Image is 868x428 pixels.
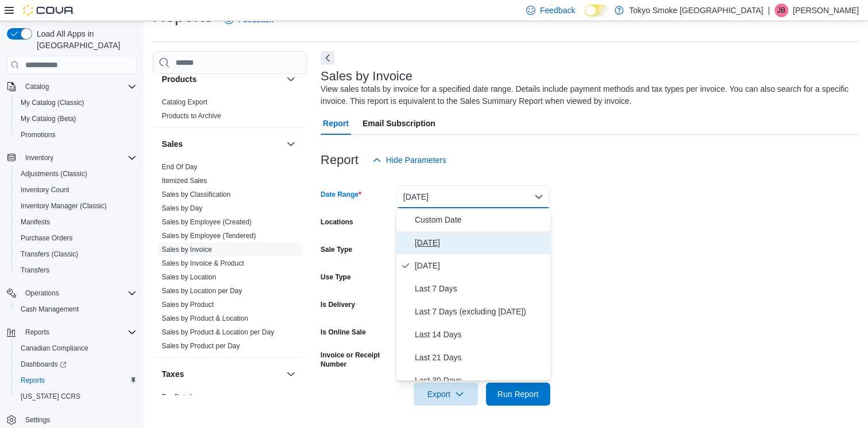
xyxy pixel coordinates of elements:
span: Sales by Product per Day [162,341,240,351]
input: Dark Mode [585,5,609,17]
button: My Catalog (Beta) [11,111,141,127]
span: Purchase Orders [16,231,137,245]
p: Tokyo Smoke [GEOGRAPHIC_DATA] [629,3,764,17]
a: Inventory Count [16,183,74,197]
button: Manifests [11,214,141,230]
span: Settings [21,413,137,427]
span: Sales by Location [162,273,216,282]
span: Sales by Product & Location [162,314,248,323]
span: End Of Day [162,162,197,172]
span: Products to Archive [162,111,221,120]
a: Sales by Invoice & Product [162,259,244,267]
span: Sales by Classification [162,190,231,199]
a: My Catalog (Beta) [16,112,81,126]
a: Catalog Export [162,98,207,106]
span: Reports [25,328,49,337]
button: Taxes [162,368,282,380]
button: Operations [2,285,141,301]
span: Feedback [540,5,575,16]
a: Itemized Sales [162,177,207,185]
div: Taxes [153,390,307,422]
a: Sales by Employee (Tendered) [162,232,256,240]
span: Sales by Invoice & Product [162,259,244,268]
button: Sales [162,138,282,150]
span: Washington CCRS [16,390,137,403]
span: Adjustments (Classic) [21,169,87,178]
span: Settings [25,415,50,425]
a: Sales by Classification [162,190,231,199]
a: Settings [21,413,55,427]
span: Itemized Sales [162,176,207,185]
label: Locations [321,217,353,227]
span: Reports [21,376,45,385]
button: Inventory [2,150,141,166]
span: Manifests [21,217,50,227]
a: Sales by Product & Location [162,314,248,322]
a: Products to Archive [162,112,221,120]
span: Sales by Invoice [162,245,212,254]
button: Reports [2,324,141,340]
span: Load All Apps in [GEOGRAPHIC_DATA] [32,28,137,51]
span: Report [323,112,349,135]
a: Reports [16,373,49,387]
span: Last 30 Days [415,373,546,387]
span: [DATE] [415,259,546,273]
span: Run Report [497,388,539,400]
a: Dashboards [11,356,141,372]
a: Sales by Day [162,204,203,212]
span: Sales by Location per Day [162,286,242,295]
button: Reports [11,372,141,388]
a: Inventory Manager (Classic) [16,199,111,213]
label: Is Delivery [321,300,355,309]
a: Cash Management [16,302,83,316]
span: Operations [21,286,137,300]
a: End Of Day [162,163,197,171]
span: Last 7 Days [415,282,546,295]
a: Manifests [16,215,55,229]
span: Canadian Compliance [16,341,137,355]
span: Dashboards [16,357,137,371]
span: Email Subscription [363,112,435,135]
span: Transfers [16,263,137,277]
span: Inventory [25,153,53,162]
span: Sales by Employee (Tendered) [162,231,256,240]
a: My Catalog (Classic) [16,96,89,110]
a: Adjustments (Classic) [16,167,92,181]
div: Jigar Bijlan [774,3,788,17]
button: Hide Parameters [368,149,451,172]
a: Transfers (Classic) [16,247,83,261]
span: My Catalog (Beta) [21,114,76,123]
button: Run Report [486,383,550,406]
button: [US_STATE] CCRS [11,388,141,404]
span: Catalog [21,80,137,94]
span: Canadian Compliance [21,344,88,353]
button: Promotions [11,127,141,143]
button: Purchase Orders [11,230,141,246]
span: Cash Management [21,305,79,314]
button: Canadian Compliance [11,340,141,356]
label: Invoice or Receipt Number [321,351,392,369]
button: Cash Management [11,301,141,317]
a: Sales by Product per Day [162,342,240,350]
span: Export [421,383,471,406]
span: Promotions [21,130,56,139]
label: Date Range [321,190,361,199]
a: Sales by Product & Location per Day [162,328,274,336]
span: Transfers [21,266,49,275]
span: Sales by Product & Location per Day [162,328,274,337]
a: Purchase Orders [16,231,77,245]
button: Taxes [284,367,298,381]
button: Catalog [2,79,141,95]
span: JB [777,3,785,17]
a: Canadian Compliance [16,341,93,355]
span: Last 14 Days [415,328,546,341]
label: Sale Type [321,245,352,254]
label: Is Online Sale [321,328,366,337]
span: Sales by Day [162,204,203,213]
span: [DATE] [415,236,546,250]
span: Tax Details [162,392,196,402]
span: Sales by Employee (Created) [162,217,252,227]
span: Dashboards [21,360,67,369]
span: Inventory Count [21,185,69,194]
a: Sales by Location [162,273,216,281]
